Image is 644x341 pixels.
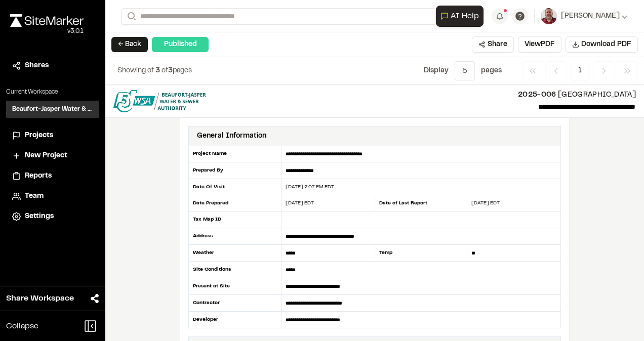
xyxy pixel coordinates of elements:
a: Team [12,191,93,202]
div: General Information [197,131,266,142]
div: Oh geez...please don't... [10,27,84,36]
div: Contractor [188,295,281,312]
button: ← Back [111,37,148,52]
div: Present at Site [188,278,281,295]
p: [GEOGRAPHIC_DATA] [214,90,636,101]
span: Settings [25,211,54,222]
button: Open AI Assistant [436,6,484,27]
span: Download PDF [581,39,631,50]
div: Project Name [188,146,281,162]
span: Shares [25,60,49,71]
span: New Project [25,150,67,161]
button: [PERSON_NAME] [541,8,628,24]
span: 1 [571,61,589,80]
div: Date Prepared [188,195,281,211]
a: Reports [12,170,93,182]
p: Display [424,65,449,76]
span: 3 [155,68,160,74]
div: Weather [188,245,281,262]
div: Date of Last Report [375,195,468,211]
span: 2025-006 [518,92,556,98]
div: Date Of Visit [188,179,281,195]
h3: Beaufort-Jasper Water & Sewer Authority [12,105,93,114]
span: 3 [168,68,173,74]
img: file [113,90,206,112]
div: [DATE] EDT [281,199,375,207]
img: rebrand.png [10,14,84,27]
a: Projects [12,130,93,141]
button: ViewPDF [518,36,561,53]
p: Current Workspace [6,88,99,97]
div: Prepared By [188,162,281,179]
button: Search [122,8,140,25]
a: New Project [12,150,93,161]
div: Address [188,228,281,245]
span: Reports [25,170,52,182]
a: Settings [12,211,93,222]
span: Collapse [6,320,38,332]
span: AI Help [451,10,479,22]
div: [DATE] 2:07 PM EDT [281,183,560,191]
div: Published [152,37,209,52]
div: Tax Map ID [188,211,281,228]
button: Share [472,36,514,53]
nav: Navigation [522,61,638,80]
span: [PERSON_NAME] [561,11,620,22]
button: 5 [455,61,475,80]
p: of pages [117,65,192,76]
div: Open AI Assistant [436,6,488,27]
span: Team [25,191,44,202]
p: page s [481,65,502,76]
div: [DATE] EDT [467,199,560,207]
a: Shares [12,60,93,71]
div: Temp [375,245,468,262]
img: User [541,8,557,24]
span: Projects [25,130,53,141]
div: Site Conditions [188,262,281,278]
span: Showing of [117,68,155,74]
button: Download PDF [566,36,638,53]
span: Share Workspace [6,292,74,305]
div: Developer [188,312,281,328]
